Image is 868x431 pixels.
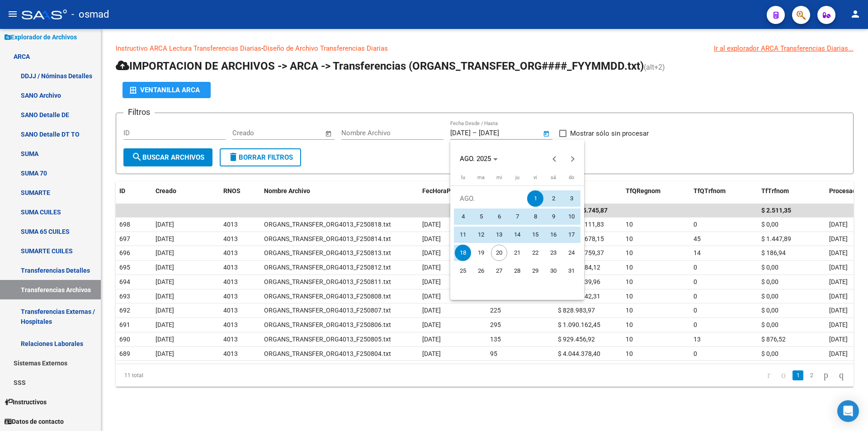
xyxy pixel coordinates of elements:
span: lu [461,175,465,180]
span: 17 [563,227,580,243]
button: 19 de agosto de 2025 [472,244,490,262]
span: ju [515,175,519,180]
span: 20 [491,245,507,261]
span: 22 [527,245,543,261]
button: 31 de agosto de 2025 [562,262,580,280]
span: 27 [491,263,507,279]
button: 3 de agosto de 2025 [562,189,580,208]
span: 15 [527,227,543,243]
button: 18 de agosto de 2025 [454,244,472,262]
button: 25 de agosto de 2025 [454,262,472,280]
button: 8 de agosto de 2025 [526,208,544,226]
span: 29 [527,263,543,279]
td: AGO. [454,189,526,208]
button: 10 de agosto de 2025 [562,208,580,226]
span: vi [533,175,537,180]
button: 21 de agosto de 2025 [508,244,526,262]
span: 3 [563,190,580,207]
button: 9 de agosto de 2025 [544,208,562,226]
button: 7 de agosto de 2025 [508,208,526,226]
span: 18 [455,245,471,261]
button: 11 de agosto de 2025 [454,226,472,244]
span: 31 [563,263,580,279]
button: 20 de agosto de 2025 [490,244,508,262]
span: mi [496,175,502,180]
button: 12 de agosto de 2025 [472,226,490,244]
button: 26 de agosto de 2025 [472,262,490,280]
button: 2 de agosto de 2025 [544,189,562,208]
span: sá [551,175,556,180]
span: 4 [455,208,471,225]
span: 19 [473,245,489,261]
button: 15 de agosto de 2025 [526,226,544,244]
button: 14 de agosto de 2025 [508,226,526,244]
span: AGO. 2025 [460,155,491,163]
button: 23 de agosto de 2025 [544,244,562,262]
span: 1 [527,190,543,207]
span: 6 [491,208,507,225]
button: 27 de agosto de 2025 [490,262,508,280]
span: 2 [545,190,561,207]
span: ma [477,175,485,180]
button: 6 de agosto de 2025 [490,208,508,226]
span: 12 [473,227,489,243]
span: 26 [473,263,489,279]
span: 9 [545,208,561,225]
span: 25 [455,263,471,279]
button: 28 de agosto de 2025 [508,262,526,280]
span: 23 [545,245,561,261]
span: 16 [545,227,561,243]
button: 16 de agosto de 2025 [544,226,562,244]
span: 7 [509,208,525,225]
button: 13 de agosto de 2025 [490,226,508,244]
button: Previous month [546,150,564,168]
button: Choose month and year [456,151,501,167]
span: 30 [545,263,561,279]
button: 29 de agosto de 2025 [526,262,544,280]
button: 17 de agosto de 2025 [562,226,580,244]
span: 28 [509,263,525,279]
button: 30 de agosto de 2025 [544,262,562,280]
span: do [569,175,574,180]
span: 21 [509,245,525,261]
span: 5 [473,208,489,225]
button: Next month [564,150,582,168]
button: 5 de agosto de 2025 [472,208,490,226]
span: 8 [527,208,543,225]
span: 14 [509,227,525,243]
button: 22 de agosto de 2025 [526,244,544,262]
span: 24 [563,245,580,261]
button: 24 de agosto de 2025 [562,244,580,262]
span: 13 [491,227,507,243]
button: 4 de agosto de 2025 [454,208,472,226]
span: 11 [455,227,471,243]
div: Open Intercom Messenger [837,400,859,422]
button: 1 de agosto de 2025 [526,189,544,208]
span: 10 [563,208,580,225]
